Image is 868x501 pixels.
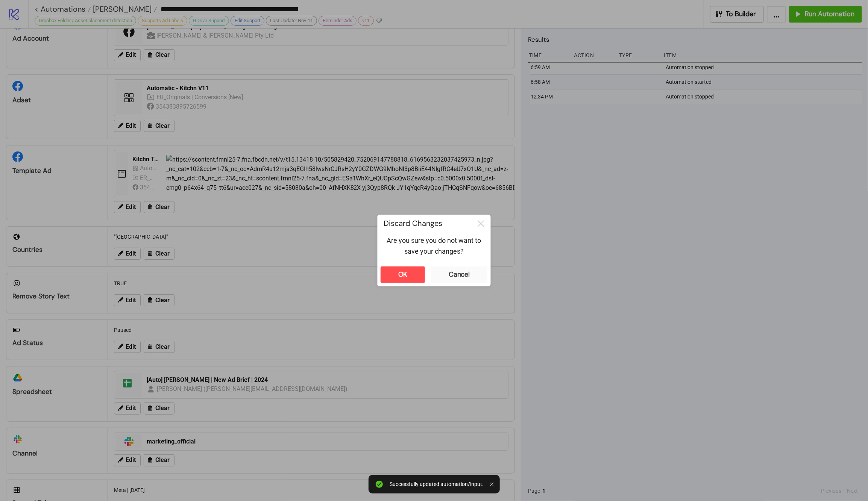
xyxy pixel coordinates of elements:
[381,266,425,283] button: OK
[378,215,472,232] div: Discard Changes
[384,235,484,257] p: Are you sure you do not want to save your changes?
[449,270,470,279] div: Cancel
[390,481,484,487] div: Successfully updated automation/input.
[398,270,408,279] div: OK
[431,266,487,283] button: Cancel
